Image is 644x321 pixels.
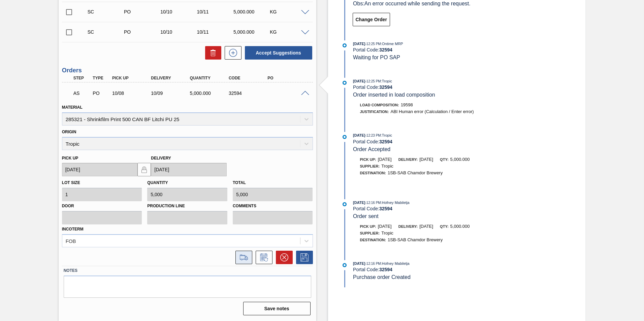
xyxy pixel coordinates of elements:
[195,9,236,14] div: 10/11/2025
[62,227,84,231] label: Incoterm
[227,76,270,80] div: Code
[379,267,392,272] strong: 32594
[379,47,392,52] strong: 32594
[86,29,127,35] div: Suggestion Created
[268,9,309,14] div: KG
[440,224,448,228] span: Qty:
[149,76,193,80] div: Delivery
[62,67,313,74] h3: Orders
[149,91,193,96] div: 10/09/2025
[390,109,474,114] span: ABI Human error (Calculation / Enter error)
[360,164,380,168] span: Supplier:
[86,9,127,14] div: Suggestion Created
[419,224,433,229] span: [DATE]
[381,230,393,236] span: Tropic
[159,9,199,14] div: 10/10/2025
[62,201,142,211] label: Door
[91,76,111,80] div: Type
[398,224,418,228] span: Delivery:
[381,79,392,83] span: : Tropic
[188,91,232,96] div: 5,000.000
[360,224,376,228] span: Pick up:
[353,146,390,152] span: Order Accepted
[398,157,418,162] span: Delivery:
[110,76,154,80] div: Pick up
[72,86,92,101] div: Waiting for PO SAP
[378,224,392,229] span: [DATE]
[365,134,381,137] span: - 12:23 PM
[378,157,392,162] span: [DATE]
[233,201,313,211] label: Comments
[151,156,171,160] label: Delivery
[388,170,443,175] span: 1SB-SAB Chamdor Brewery
[353,213,379,219] span: Order sent
[159,29,199,35] div: 10/10/2025
[365,42,381,46] span: - 12:25 PM
[379,139,392,144] strong: 32594
[151,163,227,176] input: mm/dd/yyyy
[379,206,392,211] strong: 32594
[232,9,272,14] div: 5,000.000
[91,91,111,96] div: Purchase order
[62,105,83,110] label: Material
[353,133,365,137] span: [DATE]
[343,135,347,139] img: atual
[353,92,435,98] span: Order inserted in load composition
[268,29,309,35] div: KG
[353,201,365,205] span: [DATE]
[62,130,76,134] label: Origin
[272,251,293,264] div: Cancel Order
[64,266,311,276] label: Notes
[266,76,309,80] div: PO
[365,262,381,265] span: - 12:16 PM
[122,29,163,35] div: Purchase order
[353,274,411,280] span: Purchase order Created
[440,157,448,162] span: Qty:
[360,103,399,107] span: Load Composition :
[66,238,76,244] div: FOB
[450,157,470,162] span: 5,000.000
[343,263,347,267] img: atual
[360,110,389,114] span: Justification:
[360,231,380,235] span: Supplier:
[188,76,232,80] div: Quantity
[353,139,513,144] div: Portal Code:
[353,267,513,272] div: Portal Code:
[72,76,92,80] div: Step
[379,84,392,90] strong: 32594
[401,102,413,107] span: 19598
[227,91,270,96] div: 32594
[419,157,433,162] span: [DATE]
[388,237,443,242] span: 1SB-SAB Chamdor Brewery
[353,55,400,60] span: Waiting for PO SAP
[293,251,313,264] div: Save Order
[73,91,90,96] p: AS
[365,201,381,205] span: - 12:16 PM
[233,180,246,185] label: Total
[381,201,410,205] span: : Hofney Mabiletja
[450,224,470,229] span: 5,000.000
[343,202,347,206] img: atual
[241,45,313,60] div: Accept Suggestions
[343,43,347,47] img: atual
[353,1,471,6] span: Obs: An error occurred while sending the request.
[343,81,347,85] img: atual
[360,171,386,175] span: Destination:
[232,251,252,264] div: Go to Load Composition
[360,157,376,162] span: Pick up:
[243,302,311,315] button: Save notes
[62,163,138,176] input: mm/dd/yyyy
[252,251,272,264] div: Inform order change
[353,47,513,52] div: Portal Code:
[381,42,403,46] span: : Ontime MRP
[353,206,513,211] div: Portal Code:
[381,133,392,137] span: : Tropic
[62,180,80,185] label: Lot size
[245,46,312,60] button: Accept Suggestions
[353,79,365,83] span: [DATE]
[353,13,390,26] button: Change Order
[195,29,236,35] div: 10/11/2025
[353,84,513,90] div: Portal Code:
[110,91,154,96] div: 10/08/2025
[381,261,410,265] span: : Hofney Mabiletja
